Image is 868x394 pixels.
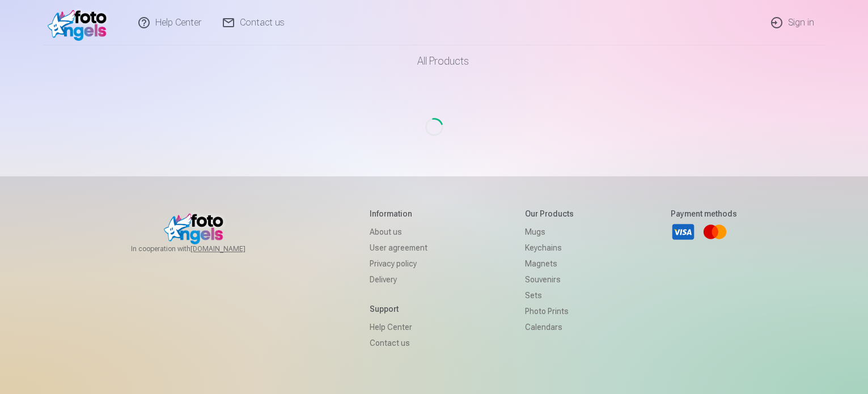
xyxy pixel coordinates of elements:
a: Contact us [370,335,427,351]
a: Souvenirs [525,272,574,287]
a: Calendars [525,319,574,335]
a: Delivery [370,272,427,287]
a: All products [386,45,482,77]
a: About us [370,224,427,240]
a: Photo prints [525,303,574,319]
h5: Support [370,303,427,315]
a: [DOMAIN_NAME] [190,244,273,253]
a: Keychains [525,240,574,256]
h5: Information [370,208,427,219]
a: Mastercard [702,219,727,244]
img: /v1 [48,5,113,41]
span: In cooperation with [131,244,273,253]
a: Help Center [370,319,427,335]
a: Visa [671,219,696,244]
h5: Payment methods [671,208,737,219]
a: Magnets [525,256,574,272]
h5: Our products [525,208,574,219]
a: Mugs [525,224,574,240]
a: User agreement [370,240,427,256]
a: Sets [525,287,574,303]
a: Privacy policy [370,256,427,272]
